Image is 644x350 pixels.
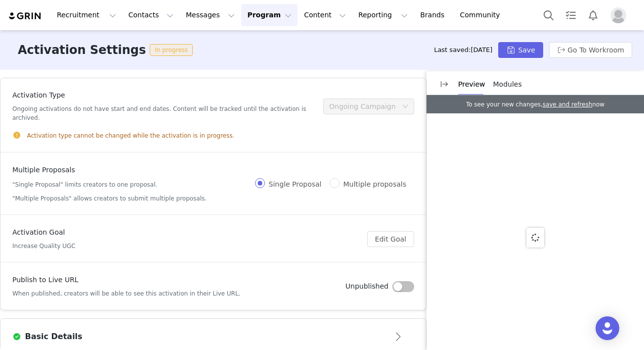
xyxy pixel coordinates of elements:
img: grin logo [8,11,43,21]
button: Messages [180,4,241,26]
button: Program [241,4,298,26]
button: Go To Workroom [549,42,632,58]
h4: Activation Goal [12,227,76,238]
h4: Publish to Live URL [12,275,240,285]
div: Open Intercom Messenger [596,316,619,340]
h4: Activation Type [12,90,315,100]
button: Recruitment [51,4,122,26]
h4: Multiple Proposals [12,165,207,175]
p: Preview [458,79,485,90]
a: Community [454,4,511,26]
img: placeholder-profile.jpg [610,7,626,23]
button: Search [538,4,559,26]
button: Edit Goal [367,231,414,247]
h3: Basic Details [21,331,83,343]
button: Save [498,42,543,58]
button: Notifications [582,4,604,26]
span: Multiple proposals [340,180,410,188]
button: Open module [384,329,414,345]
h4: Unpublished [345,281,388,292]
button: Content [298,4,352,26]
span: In progress [150,44,193,56]
span: Single Proposal [265,180,326,188]
div: Ongoing Campaign [329,99,396,114]
span: now [592,101,604,108]
button: Reporting [352,4,414,26]
a: Tasks [560,4,582,26]
button: Contacts [123,4,179,26]
h5: "Multiple Proposals" allows creators to submit multiple proposals. [12,194,207,203]
a: save and refresh [543,101,592,108]
span: Modules [493,80,522,88]
span: Last saved: [434,46,492,53]
h5: Ongoing activations do not have start and end dates. Content will be tracked until the activation... [12,104,315,122]
span: [DATE] [471,46,492,53]
a: Brands [414,4,453,26]
button: Profile [604,7,636,23]
h5: When published, creators will be able to see this activation in their Live URL. [12,289,240,298]
span: To see your new changes, [466,101,543,108]
h5: "Single Proposal" limits creators to one proposal. [12,180,207,189]
h3: Activation Settings [18,41,146,59]
span: Activation type cannot be changed while the activation is in progress. [27,131,235,140]
i: icon: down [402,103,408,110]
h5: Increase Quality UGC [12,242,76,250]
